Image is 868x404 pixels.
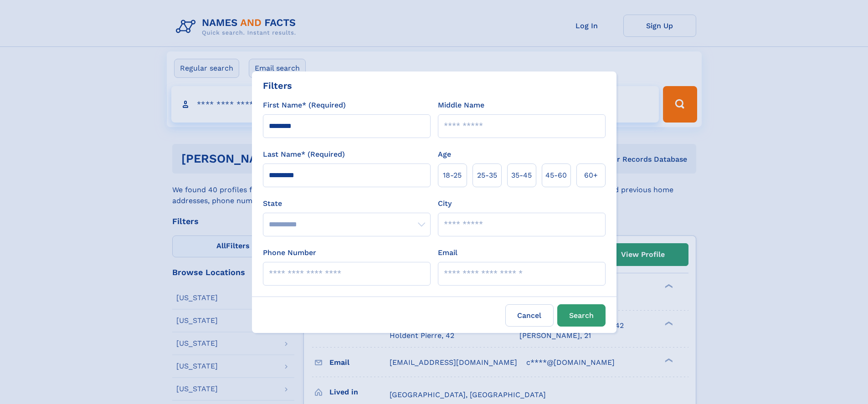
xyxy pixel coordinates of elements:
[557,304,606,327] button: Search
[438,247,457,258] label: Email
[477,170,497,181] span: 25‑35
[584,170,598,181] span: 60+
[263,247,316,258] label: Phone Number
[263,100,346,111] label: First Name* (Required)
[438,149,451,160] label: Age
[263,198,431,209] label: State
[443,170,462,181] span: 18‑25
[438,198,452,209] label: City
[505,304,554,327] label: Cancel
[263,79,292,92] div: Filters
[511,170,532,181] span: 35‑45
[263,149,345,160] label: Last Name* (Required)
[438,100,484,111] label: Middle Name
[545,170,567,181] span: 45‑60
